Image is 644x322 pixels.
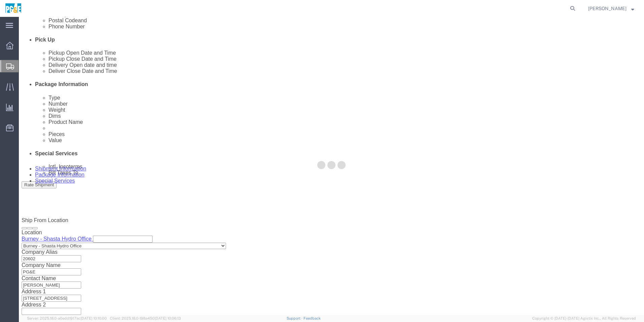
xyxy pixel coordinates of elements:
span: Client: 2025.18.0-198a450 [110,316,181,320]
a: Support [287,316,303,320]
span: Brandon Reinhard [588,5,626,12]
span: [DATE] 10:06:13 [155,316,181,320]
span: [DATE] 10:10:00 [80,316,107,320]
img: logo [5,3,22,14]
span: Server: 2025.18.0-a0edd1917ac [27,316,107,320]
button: [PERSON_NAME] [588,4,635,12]
a: Feedback [303,316,321,320]
span: Copyright © [DATE]-[DATE] Agistix Inc., All Rights Reserved [532,316,636,321]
